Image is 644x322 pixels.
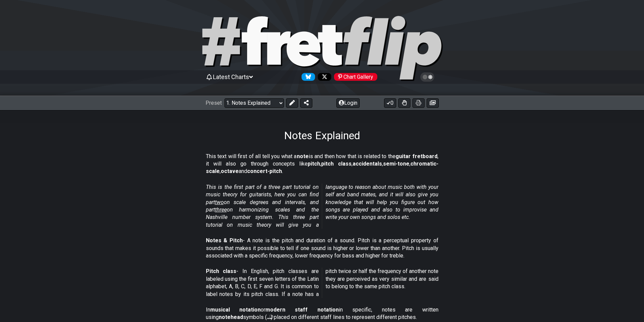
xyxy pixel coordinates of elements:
button: Share Preset [300,98,312,108]
strong: concert-pitch [247,168,282,174]
a: #fretflip at Pinterest [331,73,377,81]
a: Follow #fretflip at X [315,73,331,81]
span: Toggle light / dark theme [424,74,431,80]
span: two [215,199,224,205]
strong: accidentals [353,160,382,167]
strong: guitar fretboard [396,153,437,159]
button: Toggle Dexterity for all fretkits [398,98,410,108]
strong: semi-tone [383,160,409,167]
strong: note [297,153,309,159]
h1: Notes Explained [284,129,360,142]
strong: notehead [219,314,243,320]
button: Print [412,98,425,108]
select: Preset [224,98,284,108]
button: 0 [384,98,396,108]
p: This text will first of all tell you what a is and then how that is related to the , it will also... [206,153,438,175]
em: This is the first part of a three part tutorial on music theory for guitarists, here you can find... [206,184,438,228]
strong: octave [221,168,239,174]
p: - In English, pitch classes are labeled using the first seven letters of the Latin alphabet, A, B... [206,268,438,298]
p: - A note is the pitch and duration of a sound. Pitch is a perceptual property of sounds that make... [206,237,438,259]
button: Login [336,98,360,108]
span: Latest Charts [213,73,249,80]
button: Edit Preset [286,98,298,108]
span: Preset [206,100,222,106]
strong: Notes & Pitch [206,237,243,244]
strong: pitch [308,160,320,167]
p: In or in specific, notes are written using symbols (𝅝 𝅗𝅥 𝅘𝅥 𝅘𝅥𝅮) placed on different staff lines to r... [206,306,438,321]
strong: modern staff notation [265,306,339,313]
a: Follow #fretflip at Bluesky [299,73,315,81]
strong: musical notation [210,306,261,313]
button: Create image [427,98,439,108]
strong: Pitch class [206,268,237,274]
span: three [215,206,227,213]
div: Chart Gallery [334,73,377,81]
strong: pitch class [321,160,352,167]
